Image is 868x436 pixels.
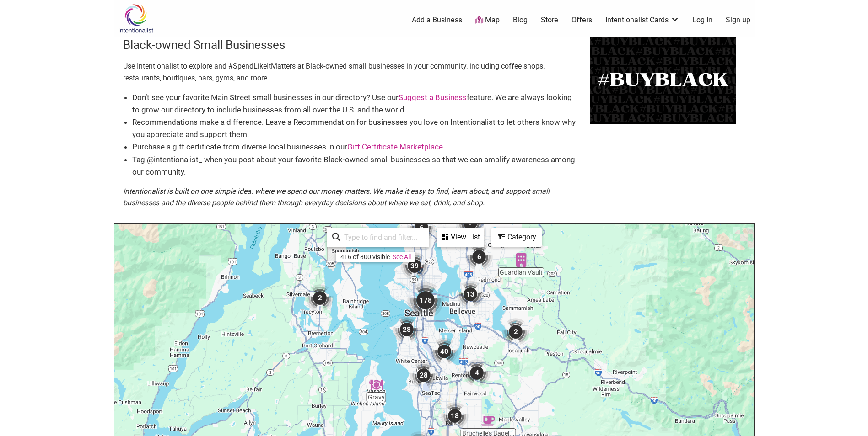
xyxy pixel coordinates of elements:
div: 416 of 800 visible [340,253,390,261]
div: View List [437,229,483,246]
h3: Black-owned Small Businesses [123,37,581,53]
a: Add a Business [412,15,462,25]
a: Offers [571,15,592,25]
a: Log In [692,15,712,25]
div: Type to search and filter [327,228,429,247]
div: Guardian Vault [514,253,528,267]
div: 28 [410,362,437,389]
div: Category [492,229,541,246]
a: Intentionalist Cards [605,15,679,25]
div: 6 [465,243,493,271]
div: 13 [457,281,484,308]
img: BuyBlack-500x300-1.png [590,37,736,124]
a: Suggest a Business [399,93,467,102]
div: 18 [441,402,469,430]
div: 40 [431,338,458,365]
div: 2 [502,318,529,346]
a: Sign up [726,15,750,25]
div: 28 [393,316,421,343]
li: Purchase a gift certificate from diverse local businesses in our . [132,141,581,153]
a: Map [475,15,500,26]
div: 2 [306,284,334,312]
a: Store [541,15,558,25]
img: Intentionalist [114,4,157,33]
div: Filter by category [491,228,542,247]
li: Recommendations make a difference. Leave a Recommendation for businesses you love on Intentionali... [132,116,581,141]
a: See All [393,253,411,261]
div: 178 [407,282,444,319]
a: Gift Certificate Marketplace [347,142,443,151]
input: Type to find and filter... [340,229,424,246]
em: Intentionalist is built on one simple idea: where we spend our money matters. We make it easy to ... [123,187,550,207]
div: See a list of the visible businesses [437,228,484,247]
div: Bruchelle's Bagel Bistro [481,414,495,428]
div: 39 [401,252,428,280]
div: Gravy [369,378,383,392]
a: Blog [513,15,528,25]
li: Tag @intentionalist_ when you post about your favorite Black-owned small businesses so that we ca... [132,154,581,178]
p: Use Intentionalist to explore and #SpendLikeItMatters at Black-owned small businesses in your com... [123,60,581,84]
div: 4 [463,359,491,387]
li: Don’t see your favorite Main Street small businesses in our directory? Use our feature. We are al... [132,91,581,116]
